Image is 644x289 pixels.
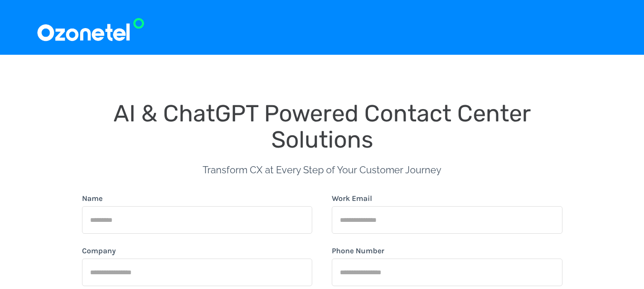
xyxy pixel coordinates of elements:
[82,245,116,257] label: Company
[332,193,372,204] label: Work Email
[332,245,384,257] label: Phone Number
[113,100,537,153] span: AI & ChatGPT Powered Contact Center Solutions
[203,164,441,176] span: Transform CX at Every Step of Your Customer Journey
[82,193,102,204] label: Name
